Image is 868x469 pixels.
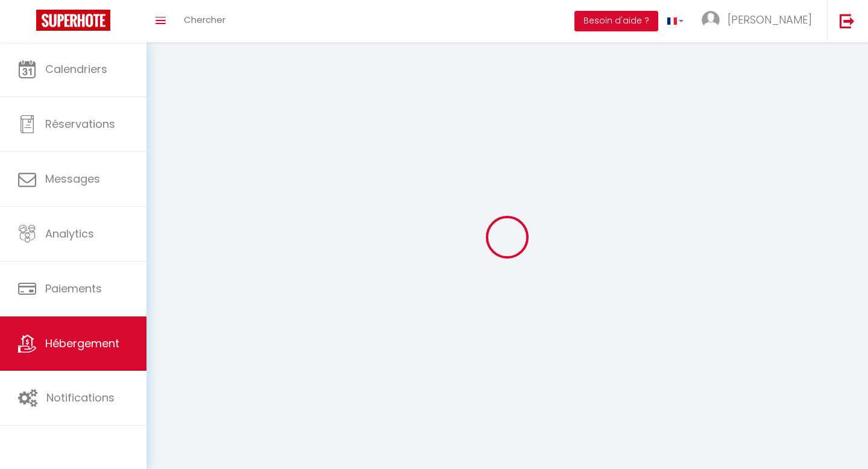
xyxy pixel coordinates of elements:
[45,281,102,296] span: Paiements
[184,13,225,26] span: Chercher
[840,13,855,28] img: logout
[702,11,720,29] img: ...
[10,5,46,41] button: Ouvrir le widget de chat LiveChat
[45,61,107,77] span: Calendriers
[45,171,100,186] span: Messages
[36,10,110,31] img: Super Booking
[817,415,859,460] iframe: Chat
[574,11,658,31] button: Besoin d'aide ?
[45,226,94,241] span: Analytics
[45,336,119,351] span: Hébergement
[45,116,115,131] span: Réservations
[46,390,115,405] span: Notifications
[728,12,812,27] span: [PERSON_NAME]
